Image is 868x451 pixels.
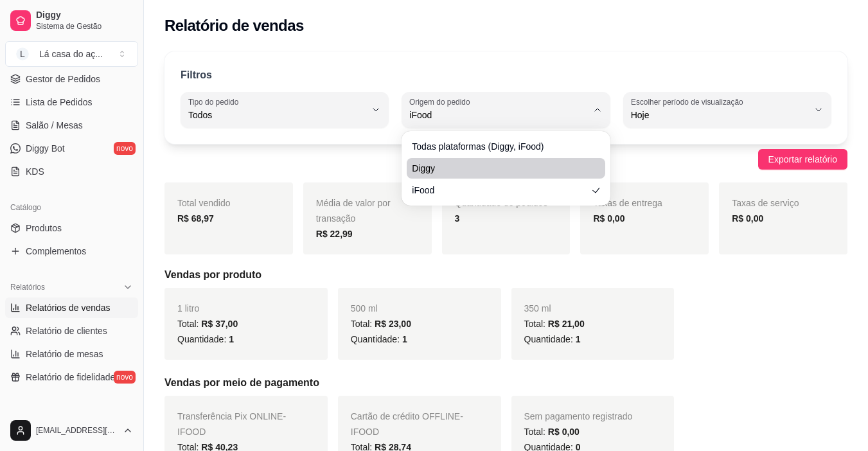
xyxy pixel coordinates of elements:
[26,119,83,132] span: Salão / Mesas
[732,198,799,208] span: Taxas de serviço
[26,301,111,314] span: Relatórios de vendas
[26,348,103,360] span: Relatório de mesas
[5,41,138,67] button: Select a team
[412,184,587,197] span: iFood
[36,425,118,436] span: [EMAIL_ADDRESS][DOMAIN_NAME]
[351,319,411,329] span: Total:
[524,319,585,329] span: Total:
[351,334,407,344] span: Quantidade:
[593,198,662,208] span: Taxas de entrega
[402,334,407,344] span: 1
[351,411,463,437] span: Cartão de crédito OFFLINE - IFOOD
[164,375,847,391] h5: Vendas por meio de pagamento
[576,334,581,344] span: 1
[177,198,231,208] span: Total vendido
[26,371,115,384] span: Relatório de fidelidade
[177,334,234,344] span: Quantidade:
[455,213,460,224] strong: 3
[409,96,474,107] label: Origem do pedido
[181,67,212,83] p: Filtros
[375,319,411,329] span: R$ 23,00
[177,319,238,329] span: Total:
[39,48,103,60] div: Lá casa do aç ...
[316,229,353,239] strong: R$ 22,99
[26,245,86,258] span: Complementos
[26,73,100,85] span: Gestor de Pedidos
[10,282,45,292] span: Relatórios
[524,411,633,421] span: Sem pagamento registrado
[201,319,238,329] span: R$ 37,00
[5,197,138,218] div: Catálogo
[524,334,581,344] span: Quantidade:
[164,15,304,36] h2: Relatório de vendas
[26,165,44,178] span: KDS
[188,96,243,107] label: Tipo do pedido
[631,109,808,121] span: Hoje
[316,198,391,224] span: Média de valor por transação
[229,334,234,344] span: 1
[164,267,847,283] h5: Vendas por produto
[631,96,747,107] label: Escolher período de visualização
[177,213,214,224] strong: R$ 68,97
[177,303,199,314] span: 1 litro
[524,427,580,437] span: Total:
[409,109,587,121] span: iFood
[26,324,107,337] span: Relatório de clientes
[16,48,29,60] span: L
[524,303,551,314] span: 350 ml
[351,303,378,314] span: 500 ml
[732,213,763,224] strong: R$ 0,00
[768,152,837,166] span: Exportar relatório
[548,319,585,329] span: R$ 21,00
[593,213,624,224] strong: R$ 0,00
[36,21,133,31] span: Sistema de Gestão
[548,427,580,437] span: R$ 0,00
[26,222,62,234] span: Produtos
[36,10,133,21] span: Diggy
[412,162,587,175] span: Diggy
[188,109,366,121] span: Todos
[412,140,587,153] span: Todas plataformas (Diggy, iFood)
[5,403,138,423] div: Gerenciar
[26,96,93,109] span: Lista de Pedidos
[26,142,65,155] span: Diggy Bot
[177,411,286,437] span: Transferência Pix ONLINE - IFOOD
